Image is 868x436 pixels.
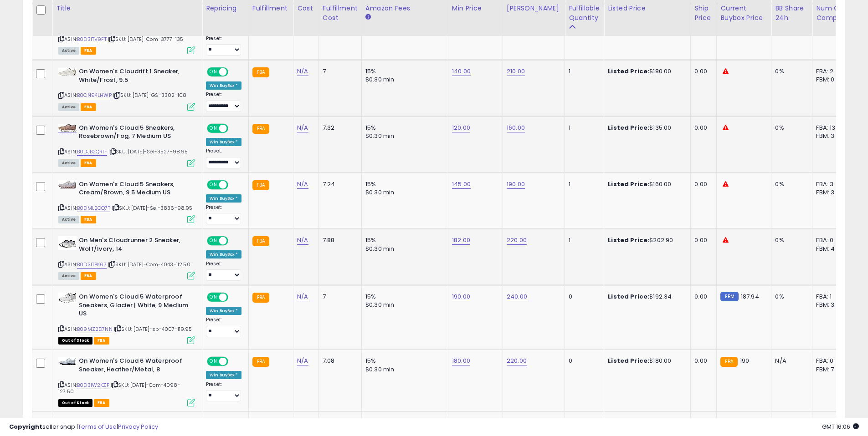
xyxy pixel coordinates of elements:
[365,365,441,374] div: $0.30 min
[816,4,849,23] div: Num of Comp.
[79,357,190,376] b: On Women's Cloud 6 Waterproof Sneaker, Heather/Metal, 8
[608,236,649,244] b: Listed Price:
[58,180,195,223] div: ASIN:
[227,237,241,245] span: OFF
[81,159,96,167] span: FBA
[741,292,759,301] span: 187.94
[77,148,107,156] a: B0DJB2QR1F
[507,4,561,13] div: [PERSON_NAME]
[206,91,241,112] div: Preset:
[323,293,354,301] div: 7
[58,67,195,110] div: ASIN:
[252,124,269,134] small: FBA
[816,132,846,140] div: FBM: 3
[252,293,269,303] small: FBA
[816,236,846,244] div: FBA: 0
[297,67,308,76] a: N/A
[507,236,527,245] a: 220.00
[569,357,597,365] div: 0
[569,236,597,244] div: 1
[58,293,195,343] div: ASIN:
[694,4,713,23] div: Ship Price
[108,35,183,43] span: | SKU: [DATE]-Com-3777-135
[227,124,241,132] span: OFF
[365,13,371,21] small: Amazon Fees.
[208,294,219,301] span: ON
[569,293,597,301] div: 0
[323,180,354,188] div: 7.24
[206,250,241,259] div: Win BuyBox *
[740,356,749,365] span: 190
[81,47,96,55] span: FBA
[58,68,77,76] img: 31gu0ArFZfL._SL40_.jpg
[452,292,470,301] a: 190.00
[58,216,79,223] span: All listings currently available for purchase on Amazon
[365,357,441,365] div: 15%
[58,272,79,280] span: All listings currently available for purchase on Amazon
[79,67,190,86] b: On Women's Cloudrift 1 Sneaker, White/Frost, 9.5
[816,124,846,132] div: FBA: 13
[365,180,441,188] div: 15%
[608,236,683,244] div: $202.90
[113,91,186,99] span: | SKU: [DATE]-GS-3302-108
[608,356,649,365] b: Listed Price:
[775,293,805,301] div: 0%
[323,67,354,76] div: 7
[816,67,846,76] div: FBA: 2
[58,381,180,395] span: | SKU: [DATE]-Com-4098-127.50
[365,124,441,132] div: 15%
[452,356,470,365] a: 180.00
[507,292,527,301] a: 240.00
[58,124,195,166] div: ASIN:
[694,357,709,365] div: 0.00
[297,292,308,301] a: N/A
[608,292,649,301] b: Listed Price:
[569,67,597,76] div: 1
[365,293,441,301] div: 15%
[365,4,444,13] div: Amazon Fees
[252,67,269,77] small: FBA
[323,4,358,23] div: Fulfillment Cost
[608,67,683,76] div: $180.00
[208,237,219,245] span: ON
[452,4,499,13] div: Min Price
[816,245,846,253] div: FBM: 4
[208,124,219,132] span: ON
[79,236,190,255] b: On Men's Cloudrunner 2 Sneaker, Wolf/Ivory, 14
[297,180,308,189] a: N/A
[252,4,289,13] div: Fulfillment
[297,236,308,245] a: N/A
[58,357,77,366] img: 31ndf7goPBL._SL40_.jpg
[79,124,190,143] b: On Women's Cloud 5 Sneakers, Rosebrown/Fog, 7 Medium US
[452,180,471,189] a: 145.00
[720,357,737,367] small: FBA
[58,180,77,189] img: 41qwahOZhaL._SL40_.jpg
[816,301,846,309] div: FBM: 3
[694,67,709,76] div: 0.00
[77,204,110,212] a: B0DML2CQ7T
[78,422,117,431] a: Terms of Use
[816,180,846,188] div: FBA: 3
[608,4,687,13] div: Listed Price
[507,356,527,365] a: 220.00
[206,261,241,281] div: Preset:
[365,236,441,244] div: 15%
[507,67,525,76] a: 210.00
[112,204,193,212] span: | SKU: [DATE]-Sel-3836-98.95
[775,124,805,132] div: 0%
[58,357,195,406] div: ASIN:
[81,272,96,280] span: FBA
[608,357,683,365] div: $180.00
[206,307,241,315] div: Win BuyBox *
[365,188,441,197] div: $0.30 min
[81,103,96,111] span: FBA
[694,180,709,188] div: 0.00
[206,148,241,168] div: Preset:
[206,81,241,90] div: Win BuyBox *
[77,325,113,333] a: B09MZ2D7NN
[9,422,42,431] strong: Copyright
[775,236,805,244] div: 0%
[77,35,107,43] a: B0D31TV9FT
[58,47,79,55] span: All listings currently available for purchase on Amazon
[58,293,77,303] img: 41T2ffKWbML._SL40_.jpg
